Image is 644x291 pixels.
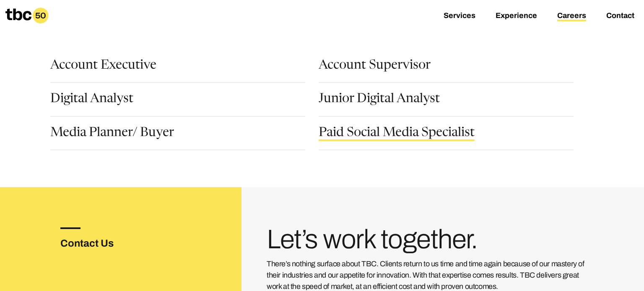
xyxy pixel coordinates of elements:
a: Careers [557,11,586,21]
a: Digital Analyst [50,93,133,107]
h3: Let’s work together. [267,227,594,252]
a: Account Executive [50,59,156,74]
a: Account Supervisor [319,59,431,74]
h3: Contact Us [60,236,141,251]
a: Media Planner/ Buyer [50,127,174,141]
a: Junior Digital Analyst [319,93,440,107]
a: Paid Social Media Specialist [319,127,475,141]
a: Contact [606,11,634,21]
a: Experience [496,11,537,21]
a: Services [444,11,475,21]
